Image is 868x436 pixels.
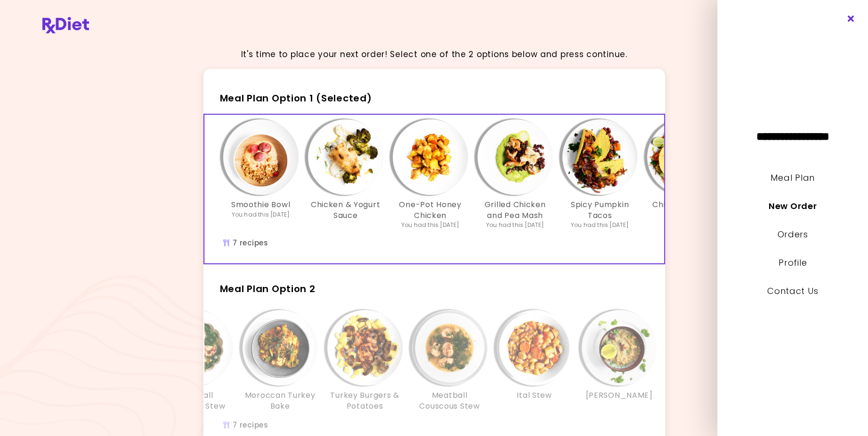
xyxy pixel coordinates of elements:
[571,221,629,229] div: You had this [DATE]
[388,119,473,229] div: Info - One-Pot Honey Chicken - Meal Plan Option 1 (Selected)
[767,285,818,297] a: Contact Us
[652,200,717,210] h3: Chickpea Tacos
[492,310,577,411] div: Info - Ital Stew - Meal Plan Option 2
[585,390,652,401] h3: [PERSON_NAME]
[562,200,638,221] h3: Spicy Pumpkin Tacos
[241,48,627,61] p: It's time to place your next order! Select one of the 2 options below and press continue.
[771,172,814,184] a: Meal Plan
[478,200,553,221] h3: Grilled Chicken and Pea Mash
[303,119,388,229] div: Info - Chicken & Yogurt Sauce - Meal Plan Option 1 (Selected)
[558,119,642,229] div: Info - Spicy Pumpkin Tacos - Meal Plan Option 1 (Selected)
[642,119,727,229] div: Info - Chickpea Tacos - Meal Plan Option 1 (Selected)
[486,221,544,229] div: You had this [DATE]
[393,200,468,221] h3: One-Pot Honey Chicken
[577,310,662,411] div: Info - Quinoa Risotto - Meal Plan Option 2
[846,16,855,22] i: Close
[407,310,492,411] div: Info - Meatball Couscous Stew - Meal Plan Option 2
[517,390,552,401] h3: Ital Stew
[777,228,808,240] a: Orders
[412,390,487,411] h3: Meatball Couscous Stew
[42,17,89,34] img: RxDiet
[323,310,407,411] div: Info - Turkey Burgers & Potatoes - Meal Plan Option 2
[220,282,316,295] span: Meal Plan Option 2
[779,257,807,268] a: Profile
[238,310,323,411] div: Info - Moroccan Turkey Bake - Meal Plan Option 2
[231,200,290,210] h3: Smoothie Bowl
[327,390,403,411] h3: Turkey Burgers & Potatoes
[401,221,460,229] div: You had this [DATE]
[308,200,383,221] h3: Chicken & Yogurt Sauce
[473,119,558,229] div: Info - Grilled Chicken and Pea Mash - Meal Plan Option 1 (Selected)
[769,200,817,212] a: New Order
[219,119,303,229] div: Info - Smoothie Bowl - Meal Plan Option 1 (Selected)
[232,210,290,219] div: You had this [DATE]
[220,92,372,105] span: Meal Plan Option 1 (Selected)
[243,390,318,411] h3: Moroccan Turkey Bake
